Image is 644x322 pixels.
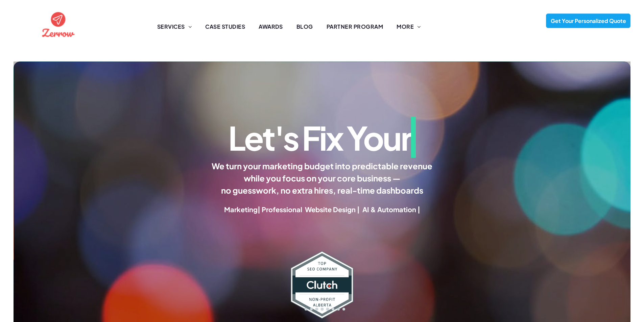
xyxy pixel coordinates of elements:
[224,205,420,214] strong: Marketing| Professional Website Design | AI & Automation |
[310,308,313,311] button: go to slide 3
[320,23,390,31] a: PARTNER PROGRAM
[221,185,423,195] span: no guesswork, no extra hires, real-time dashboards
[40,6,76,42] img: the logo for zernow is a red circle with an airplane in it ., SEO agency, website designer for no...
[290,23,320,31] a: BLOG
[19,117,625,158] h1: Let's Fix Your
[342,308,345,311] button: go to slide 9
[212,161,432,171] span: We turn your marketing budget into predictable revenue
[315,308,318,311] button: go to slide 4
[252,23,290,31] a: AWARDS
[332,308,334,311] button: go to slide 7
[299,308,302,311] button: go to slide 1
[321,308,324,311] button: go to slide 5
[40,7,76,15] a: Web Design | Grow Your Brand with Professional Website Design
[198,23,252,31] a: CASE STUDIES
[548,14,628,28] span: Get Your Personalized Quote
[326,308,329,311] button: go to slide 6
[150,23,198,31] a: SERVICES
[546,14,630,28] a: Get Your Personalized Quote
[305,308,307,311] button: go to slide 2
[244,173,401,183] span: while you focus on your core business —
[337,308,340,311] button: go to slide 8
[390,23,427,31] a: MORE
